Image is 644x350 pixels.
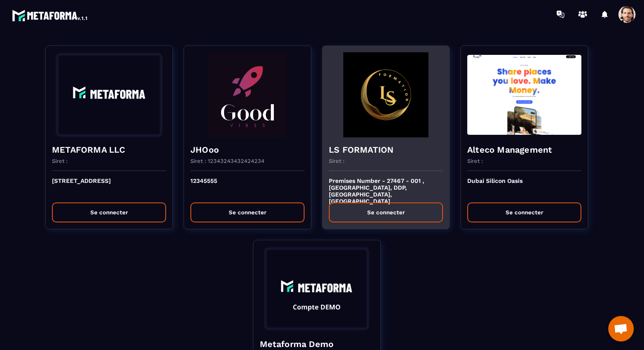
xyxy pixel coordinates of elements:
[52,202,166,222] button: Se connecter
[52,144,166,156] h4: METAFORMA LLC
[329,52,443,137] img: funnel-background
[260,338,374,350] h4: Metaforma Demo
[52,177,166,196] p: [STREET_ADDRESS]
[467,158,483,164] p: Siret :
[190,52,305,137] img: funnel-background
[190,158,264,164] p: Siret : 12343243432424234
[52,158,68,164] p: Siret :
[190,144,305,156] h4: JHOoo
[329,177,443,196] p: Premises Number - 27467 - 001 , [GEOGRAPHIC_DATA], DDP, [GEOGRAPHIC_DATA], [GEOGRAPHIC_DATA]
[190,202,305,222] button: Se connecter
[329,158,345,164] p: Siret :
[467,144,581,156] h4: Alteco Management
[467,177,581,196] p: Dubai Silicon Oasis
[260,247,374,332] img: funnel-background
[12,8,89,23] img: logo
[608,316,634,341] a: Ouvrir le chat
[467,52,581,137] img: funnel-background
[52,52,166,137] img: funnel-background
[329,144,443,156] h4: LS FORMATION
[190,177,305,196] p: 12345555
[467,202,581,222] button: Se connecter
[329,202,443,222] button: Se connecter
